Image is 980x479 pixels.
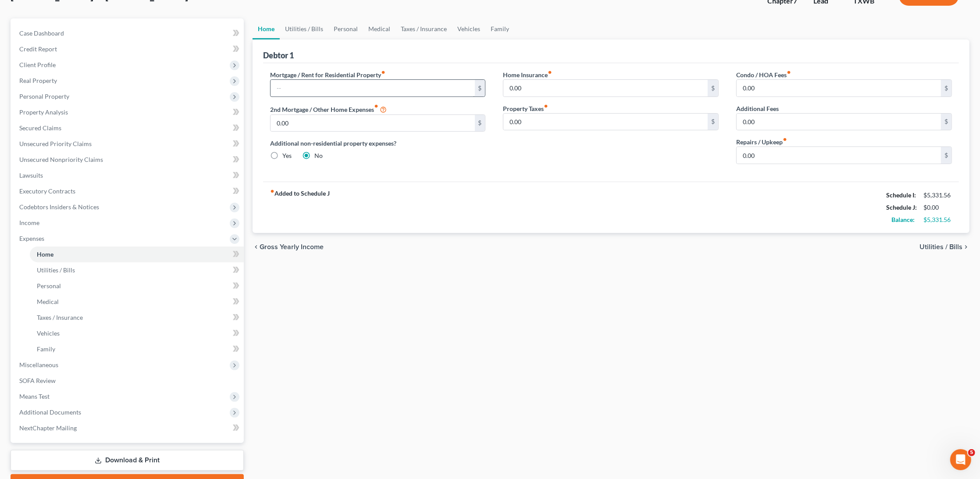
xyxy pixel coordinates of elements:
strong: Schedule I: [886,191,916,199]
span: Real Property [19,77,57,84]
a: Download & Print [11,450,244,471]
button: chevron_left Gross Yearly Income [253,243,324,250]
a: Utilities / Bills [30,262,244,278]
a: SOFA Review [12,373,244,389]
i: chevron_left [253,243,260,250]
span: Medical [37,298,59,305]
input: -- [737,114,941,130]
span: Expenses [19,235,44,242]
label: Yes [282,151,292,160]
a: NextChapter Mailing [12,420,244,436]
a: Taxes / Insurance [396,18,452,39]
i: fiber_manual_record [374,104,378,108]
a: Vehicles [30,325,244,341]
a: Property Analysis [12,104,244,120]
a: Utilities / Bills [280,18,328,39]
input: -- [271,115,475,132]
span: Credit Report [19,45,57,53]
a: Medical [30,294,244,310]
label: No [314,151,323,160]
div: $5,331.56 [923,215,952,224]
i: fiber_manual_record [381,70,385,75]
button: Utilities / Bills chevron_right [919,243,969,250]
div: $ [708,114,718,130]
div: $0.00 [923,203,952,212]
strong: Added to Schedule J [270,189,330,226]
input: -- [503,80,708,97]
i: fiber_manual_record [544,104,548,108]
span: Means Test [19,393,50,400]
a: Family [30,341,244,357]
a: Medical [363,18,396,39]
div: $ [941,147,951,164]
i: fiber_manual_record [548,70,552,75]
span: Home [37,250,53,258]
span: Family [37,345,55,353]
strong: Balance: [891,216,915,223]
span: Property Analysis [19,108,68,116]
a: Personal [30,278,244,294]
span: Personal [37,282,61,290]
span: Codebtors Insiders & Notices [19,203,99,211]
a: Personal [328,18,363,39]
a: Unsecured Priority Claims [12,136,244,152]
label: Property Taxes [503,104,548,113]
div: $ [941,114,951,130]
i: chevron_right [962,243,969,250]
a: Lawsuits [12,168,244,183]
a: Home [30,247,244,262]
span: Income [19,219,39,226]
div: $ [475,115,485,132]
div: Debtor 1 [263,50,294,61]
label: Additional non-residential property expenses? [270,139,486,148]
span: Executory Contracts [19,187,75,195]
span: Personal Property [19,93,69,100]
label: Home Insurance [503,70,552,79]
label: Repairs / Upkeep [736,137,787,147]
label: 2nd Mortgage / Other Home Expenses [270,104,387,114]
span: NextChapter Mailing [19,424,77,432]
a: Executory Contracts [12,183,244,199]
i: fiber_manual_record [783,137,787,142]
input: -- [737,80,941,97]
span: 5 [968,449,975,456]
a: Credit Report [12,41,244,57]
a: Vehicles [452,18,485,39]
span: Client Profile [19,61,56,68]
iframe: Intercom live chat [950,449,971,470]
input: -- [503,114,708,130]
label: Mortgage / Rent for Residential Property [270,70,385,79]
a: Home [253,18,280,39]
div: $ [708,80,718,97]
i: fiber_manual_record [787,70,791,75]
div: $ [941,80,951,97]
input: -- [271,80,475,97]
span: Utilities / Bills [37,266,75,274]
a: Family [485,18,514,39]
span: Secured Claims [19,124,61,132]
span: Gross Yearly Income [260,243,324,250]
label: Additional Fees [736,104,779,113]
span: Unsecured Nonpriority Claims [19,156,103,163]
input: -- [737,147,941,164]
span: Additional Documents [19,408,81,416]
span: Unsecured Priority Claims [19,140,92,147]
a: Secured Claims [12,120,244,136]
span: SOFA Review [19,377,56,384]
div: $5,331.56 [923,191,952,200]
a: Taxes / Insurance [30,310,244,325]
div: $ [475,80,485,97]
span: Taxes / Insurance [37,314,83,321]
strong: Schedule J: [886,204,917,211]
a: Unsecured Nonpriority Claims [12,152,244,168]
span: Case Dashboard [19,29,64,37]
span: Lawsuits [19,172,43,179]
span: Miscellaneous [19,361,58,368]
span: Utilities / Bills [919,243,962,250]
label: Condo / HOA Fees [736,70,791,79]
a: Case Dashboard [12,25,244,41]
i: fiber_manual_record [270,189,274,193]
span: Vehicles [37,329,60,337]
